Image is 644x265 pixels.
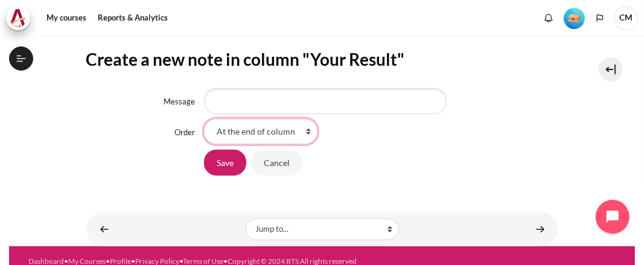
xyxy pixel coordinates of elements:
img: Architeck [10,9,27,27]
a: Architeck Architeck [6,6,36,30]
button: Languages [591,9,609,27]
span: CM [614,6,638,30]
div: Level #1 [564,7,585,29]
label: Message [164,97,195,106]
input: Save [204,150,246,175]
h2: Create a new note in column "Your Result" [86,48,558,70]
input: Cancel [251,150,302,175]
a: My courses [42,6,91,30]
img: Level #1 [564,8,585,29]
a: ◄ Crossword Craze [92,217,116,241]
label: Order [174,127,195,137]
a: Reports & Analytics [94,6,172,30]
div: Show notification window with no new notifications [540,9,558,27]
a: Level #1 [559,7,590,29]
a: User menu [614,6,638,30]
a: Lesson 2 Videos (20 min.) ► [528,217,552,241]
